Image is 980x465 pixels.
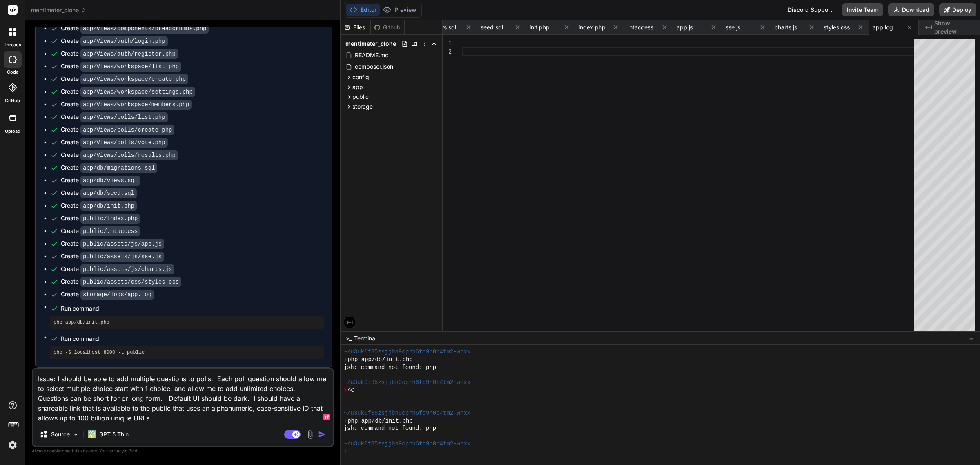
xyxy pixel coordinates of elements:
[61,62,181,71] div: Create
[61,125,174,134] div: Create
[481,23,503,31] span: seed.sql
[371,23,404,31] div: Github
[341,23,370,31] div: Files
[61,37,168,45] div: Create
[346,4,380,16] button: Editor
[99,430,132,438] p: GPT 5 Thin..
[80,264,174,274] code: public/assets/js/charts.js
[53,349,321,356] pre: php -S localhost:8000 -t public
[61,252,164,261] div: Create
[352,103,373,111] span: storage
[344,425,437,432] span: jsh: command not found: php
[4,41,21,48] label: threads
[345,40,396,48] span: mentimeter_clone
[80,214,140,224] code: public/index.php
[61,304,324,313] span: Run command
[80,290,154,300] code: storage/logs/app.log
[109,448,124,453] span: privacy
[352,83,363,91] span: app
[61,24,209,33] div: Create
[344,409,471,417] span: ~/u3uk0f35zsjjbn9cprh6fq9h0p4tm2-wnxx
[873,23,893,31] span: app.log
[61,239,164,248] div: Create
[443,39,452,47] div: 1
[934,19,973,36] span: Show preview
[354,334,376,342] span: Terminal
[61,290,154,299] div: Create
[72,431,79,438] img: Pick Models
[61,151,178,159] div: Create
[967,332,975,345] button: −
[32,447,334,455] p: Always double-check its answers. Your in Bind
[530,23,550,31] span: init.php
[61,277,181,286] div: Create
[775,23,797,31] span: charts.js
[354,50,390,60] span: README.md
[80,36,168,46] code: app/Views/auth/login.php
[939,3,976,16] button: Deploy
[354,62,394,72] span: composer.json
[352,73,369,81] span: config
[7,69,18,76] label: code
[80,87,195,97] code: app/Views/workspace/settings.php
[61,49,178,58] div: Create
[80,100,192,110] code: app/Views/workspace/members.php
[347,356,413,364] span: php app/db/init.php
[80,24,209,34] code: app/Views/components/breadcrumbs.php
[80,277,181,287] code: public/assets/css/styles.css
[61,227,140,235] div: Create
[80,112,168,122] code: app/Views/polls/list.php
[61,75,188,83] div: Create
[352,93,369,101] span: public
[61,138,168,147] div: Create
[61,265,174,273] div: Create
[61,163,157,172] div: Create
[344,447,348,455] span: ❯
[318,430,326,438] img: icon
[677,23,693,31] span: app.js
[33,369,333,423] textarea: Issue: I should be able to add multiple questions to polls. Each poll question should allow me to...
[61,87,195,96] div: Create
[305,430,315,439] img: attachment
[80,62,181,72] code: app/Views/workspace/list.php
[61,176,140,185] div: Create
[88,430,96,438] img: GPT 5 Thinking Medium
[344,440,471,448] span: ~/u3uk0f35zsjjbn9cprh6fq9h0p4tm2-wnxx
[80,239,164,249] code: public/assets/js/app.js
[432,23,456,31] span: views.sql
[6,438,20,452] img: settings
[628,23,653,31] span: .htaccess
[61,189,137,197] div: Create
[80,150,178,160] code: app/Views/polls/results.php
[80,125,174,135] code: app/Views/polls/create.php
[53,319,321,326] pre: php app/db/init.php
[344,364,437,371] span: jsh: command not found: php
[443,47,452,56] div: 2
[5,97,20,104] label: GitHub
[842,3,883,16] button: Invite Team
[80,163,157,173] code: app/db/migrations.sql
[51,430,70,438] p: Source
[824,23,850,31] span: styles.css
[61,113,168,121] div: Create
[344,356,348,364] span: ❯
[969,334,973,342] span: −
[783,3,837,16] div: Discord Support
[579,23,606,31] span: index.php
[80,74,188,84] code: app/Views/workspace/create.php
[80,201,137,211] code: app/db/init.php
[345,334,352,342] span: >_
[80,188,137,198] code: app/db/seed.sql
[344,387,348,394] span: ❯
[344,379,471,387] span: ~/u3uk0f35zsjjbn9cprh6fq9h0p4tm2-wnxx
[61,100,192,109] div: Create
[726,23,740,31] span: sse.js
[31,6,86,14] span: mentimeter_clone
[80,138,168,148] code: app/Views/polls/vote.php
[380,4,420,16] button: Preview
[347,387,354,394] span: ^C
[61,201,137,210] div: Create
[61,214,140,223] div: Create
[80,176,140,186] code: app/db/views.sql
[80,252,164,262] code: public/assets/js/sse.js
